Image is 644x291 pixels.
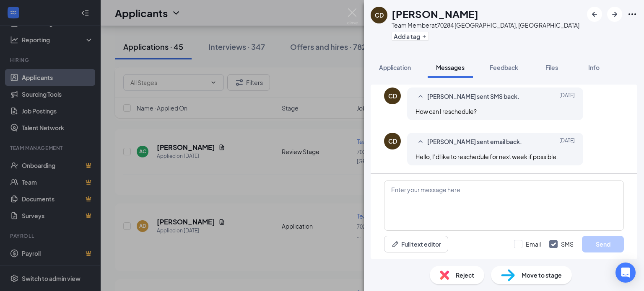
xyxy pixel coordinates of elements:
[392,21,579,29] div: Team Member at 70284 [GEOGRAPHIC_DATA], [GEOGRAPHIC_DATA]
[415,108,477,115] span: How can I reschedule?
[607,7,622,22] button: ArrowRight
[490,64,518,71] span: Feedback
[427,92,519,102] span: [PERSON_NAME] sent SMS back.
[415,153,558,160] span: Hello, I’d like to reschedule for next week if possible.
[379,64,411,71] span: Application
[388,137,397,145] div: CD
[627,9,637,19] svg: Ellipses
[588,64,600,71] span: Info
[415,92,426,102] svg: SmallChevronUp
[582,236,624,252] button: Send
[589,9,600,19] svg: ArrowLeftNew
[392,32,429,41] button: PlusAdd a tag
[392,7,478,21] h1: [PERSON_NAME]
[587,7,602,22] button: ArrowLeftNew
[615,263,636,283] div: Open Intercom Messenger
[456,270,474,280] span: Reject
[436,64,465,71] span: Messages
[522,270,562,280] span: Move to stage
[391,240,400,248] svg: Pen
[415,137,426,147] svg: SmallChevronUp
[427,137,522,147] span: [PERSON_NAME] sent email back.
[610,9,620,19] svg: ArrowRight
[545,64,558,71] span: Files
[559,137,575,147] span: [DATE]
[375,11,384,19] div: CD
[559,92,575,102] span: [DATE]
[422,34,427,39] svg: Plus
[388,92,397,100] div: CD
[384,236,448,252] button: Full text editorPen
